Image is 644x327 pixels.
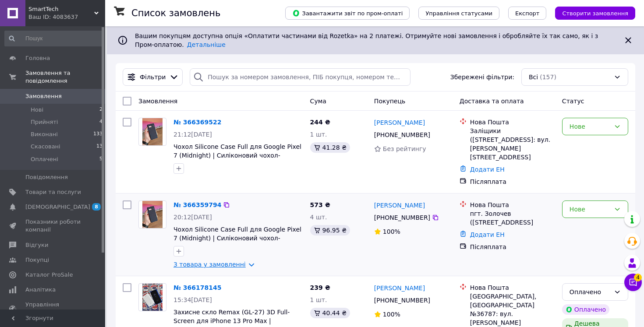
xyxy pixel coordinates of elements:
[140,73,166,81] span: Фільтри
[285,7,410,20] button: Завантажити звіт по пром-оплаті
[418,7,499,20] button: Управління статусами
[31,106,43,114] span: Нові
[28,13,105,21] div: Ваш ID: 4083637
[310,296,327,303] span: 1 шт.
[173,296,212,303] span: 15:34[DATE]
[372,294,432,306] div: [PHONE_NUMBER]
[31,118,58,126] span: Прийняті
[374,284,425,292] a: [PERSON_NAME]
[310,225,350,236] div: 96.95 ₴
[570,287,610,297] div: Оплачено
[25,301,81,316] span: Управління сайтом
[310,131,327,138] span: 1 шт.
[470,127,555,162] div: Заліщики ([STREET_ADDRESS]: вул. [PERSON_NAME][STREET_ADDRESS]
[540,74,556,81] span: (157)
[25,271,73,279] span: Каталог ProSale
[25,173,68,181] span: Повідомлення
[4,31,103,46] input: Пошук
[374,201,425,210] a: [PERSON_NAME]
[425,10,492,17] span: Управління статусами
[173,261,246,268] a: 3 товара у замовленні
[372,211,432,224] div: [PHONE_NUMBER]
[173,131,212,138] span: 21:12[DATE]
[562,304,609,315] div: Оплачено
[555,7,635,20] button: Створити замовлення
[562,98,584,105] span: Статус
[131,8,220,18] h1: Список замовлень
[470,118,555,127] div: Нова Пошта
[31,155,58,163] span: Оплачені
[310,142,350,153] div: 41.28 ₴
[310,308,350,318] div: 40.44 ₴
[190,68,410,86] input: Пошук за номером замовлення, ПІБ покупця, номером телефону, Email, номером накладної
[460,98,524,105] span: Доставка та оплата
[173,226,301,259] a: Чохол Silicone Case Full для Google Pixel 7 (Midnight) | Силіконовий чохол-накладка з мікрофіброю...
[562,10,628,17] span: Створити замовлення
[470,200,555,209] div: Нова Пошта
[173,284,221,291] a: № 366178145
[470,243,555,251] div: Післяплата
[138,200,166,229] a: Фото товару
[142,201,163,228] img: Фото товару
[25,256,49,264] span: Покупці
[374,98,405,105] span: Покупець
[93,130,103,138] span: 133
[450,73,514,81] span: Збережені фільтри:
[624,274,642,291] button: Чат з покупцем4
[25,203,90,211] span: [DEMOGRAPHIC_DATA]
[99,118,103,126] span: 4
[310,201,330,208] span: 573 ₴
[92,203,101,211] span: 8
[383,311,400,318] span: 100%
[173,143,301,176] a: Чохол Silicone Case Full для Google Pixel 7 (Midnight) | Силіконовий чохол-накладка з мікрофіброю...
[310,119,330,126] span: 244 ₴
[470,166,505,173] a: Додати ЕН
[173,201,221,208] a: № 366359794
[25,286,56,294] span: Аналітика
[310,98,326,105] span: Cума
[310,284,330,291] span: 239 ₴
[99,106,103,114] span: 2
[634,274,642,281] span: 4
[138,98,177,105] span: Замовлення
[546,9,635,16] a: Створити замовлення
[31,143,60,151] span: Скасовані
[31,130,58,138] span: Виконані
[383,145,426,152] span: Без рейтингу
[135,32,598,48] span: Вашим покупцям доступна опція «Оплатити частинами від Rozetka» на 2 платежі. Отримуйте нові замов...
[25,188,81,196] span: Товари та послуги
[96,143,103,151] span: 13
[142,118,163,145] img: Фото товару
[173,119,221,126] a: № 366369522
[374,118,425,127] a: [PERSON_NAME]
[470,209,555,227] div: пгт. Золочев ([STREET_ADDRESS]
[470,231,505,238] a: Додати ЕН
[25,54,50,62] span: Головна
[173,214,212,221] span: 20:12[DATE]
[310,214,327,221] span: 4 шт.
[25,92,62,100] span: Замовлення
[470,283,555,292] div: Нова Пошта
[470,177,555,186] div: Післяплата
[292,9,403,17] span: Завантажити звіт по пром-оплаті
[99,155,103,163] span: 5
[28,5,94,13] span: SmartTech
[570,204,610,214] div: Нове
[372,129,432,141] div: [PHONE_NUMBER]
[25,241,48,249] span: Відгуки
[138,283,166,311] a: Фото товару
[383,228,400,235] span: 100%
[187,41,226,48] a: Детальніше
[508,7,547,20] button: Експорт
[25,69,105,85] span: Замовлення та повідомлення
[25,218,81,234] span: Показники роботи компанії
[142,284,163,311] img: Фото товару
[515,10,540,17] span: Експорт
[138,118,166,146] a: Фото товару
[529,73,538,81] span: Всі
[570,122,610,131] div: Нове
